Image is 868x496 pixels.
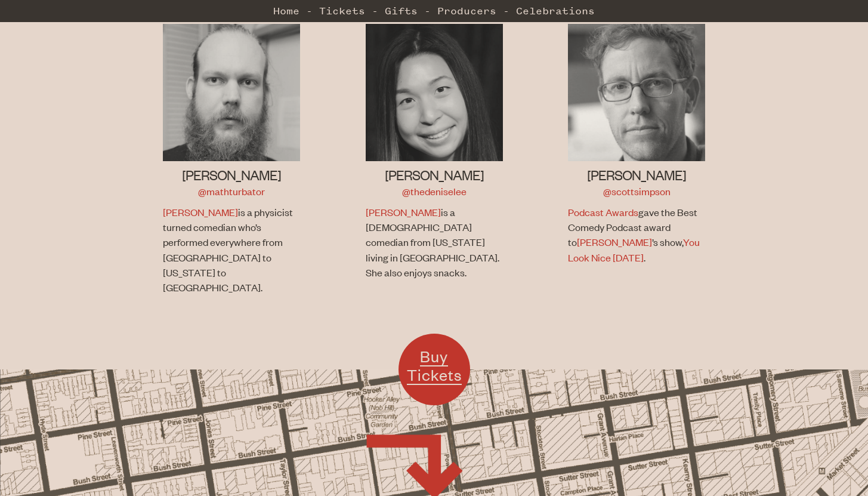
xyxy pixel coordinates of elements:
[399,334,470,405] a: Buy Tickets
[407,346,462,385] span: Buy Tickets
[163,165,300,184] h3: [PERSON_NAME]
[568,24,705,161] img: Scott Simpson
[568,235,700,263] a: You Look Nice [DATE]
[163,205,238,218] a: [PERSON_NAME]
[366,165,503,184] h3: [PERSON_NAME]
[366,205,500,280] p: is a [DEMOGRAPHIC_DATA] comedian from [US_STATE] living in [GEOGRAPHIC_DATA]. She also enjoys sna...
[568,165,705,184] h3: [PERSON_NAME]
[568,205,638,218] a: Podcast Awards
[577,235,652,248] a: [PERSON_NAME]
[568,205,702,265] p: gave the Best Comedy Podcast award to ’s show, .
[366,205,441,218] a: [PERSON_NAME]
[163,205,297,295] p: is a physicist turned comedian who’s performed everywhere from [GEOGRAPHIC_DATA] to [US_STATE] to...
[603,184,671,198] a: @scottsimpson
[198,184,265,198] a: @mathturbator
[402,184,467,198] a: @thedeniselee
[163,24,300,161] img: Jon Allen
[366,24,503,161] img: Denise Lee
